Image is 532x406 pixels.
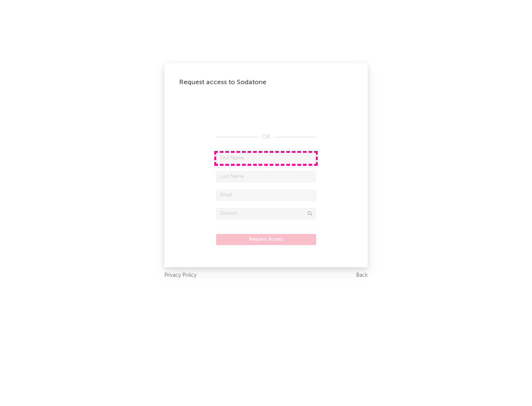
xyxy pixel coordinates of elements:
[179,78,353,87] div: Request access to Sodatone
[216,153,316,164] input: First Name
[164,271,197,280] a: Privacy Policy
[216,190,316,201] input: Email
[216,171,316,182] input: Last Name
[356,271,368,280] a: Back
[216,133,316,142] div: OR
[216,208,316,219] input: Division
[216,234,316,245] button: Request Access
